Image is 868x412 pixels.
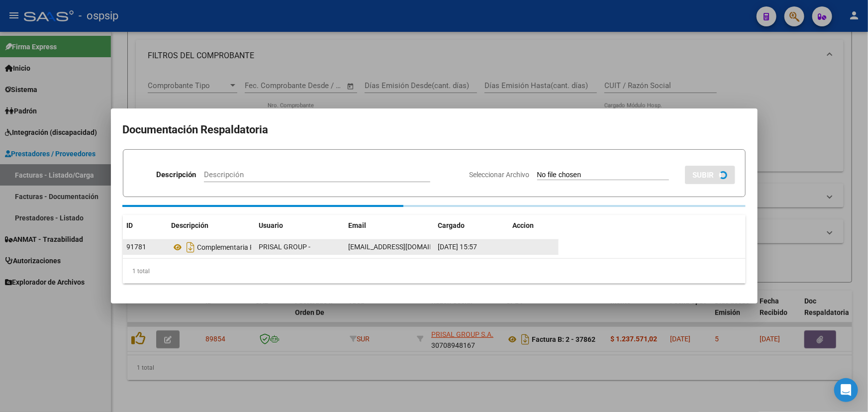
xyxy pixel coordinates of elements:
[685,166,735,184] button: SUBIR
[438,243,478,251] span: [DATE] 15:57
[259,221,284,229] span: Usuario
[509,215,559,236] datatable-header-cell: Accion
[123,259,746,284] div: 1 total
[123,120,746,139] h2: Documentación Respaldatoria
[156,169,196,181] p: Descripción
[259,243,311,251] span: PRISAL GROUP -
[513,221,534,229] span: Accion
[434,215,509,236] datatable-header-cell: Cargado
[168,215,255,236] datatable-header-cell: Descripción
[470,171,530,179] span: Seleccionar Archivo
[123,215,168,236] datatable-header-cell: ID
[438,221,465,229] span: Cargado
[127,243,147,251] span: 91781
[185,239,197,255] i: Descargar documento
[172,239,251,255] div: Complementaria Fb-37861
[255,215,345,236] datatable-header-cell: Usuario
[693,171,714,180] span: SUBIR
[349,243,459,251] span: [EMAIL_ADDRESS][DOMAIN_NAME]
[172,221,209,229] span: Descripción
[349,221,367,229] span: Email
[127,221,133,229] span: ID
[834,378,858,402] div: Open Intercom Messenger
[345,215,434,236] datatable-header-cell: Email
